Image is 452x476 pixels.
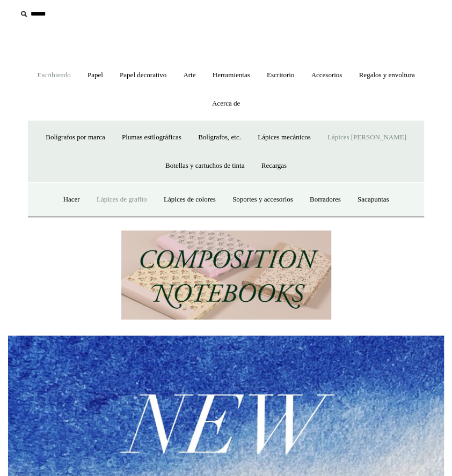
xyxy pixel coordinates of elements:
[38,123,112,152] a: Bolígrafos por marca
[359,71,414,79] font: Regalos y envoltura
[183,71,195,79] font: Arte
[232,195,293,203] font: Soportes y accesorios
[198,133,241,141] font: Bolígrafos, etc.
[88,71,103,79] font: Papel
[89,185,155,214] a: Lápices de grafito
[205,61,258,90] a: Herramientas
[191,123,249,152] a: Bolígrafos, etc.
[165,161,244,169] font: Botellas y cartuchos de tinta
[258,133,311,141] font: Lápices mecánicos
[46,133,105,141] font: Bolígrafos por marca
[303,61,349,90] a: Accesorios
[80,61,111,90] a: Papel
[156,185,223,214] a: Lápices de colores
[350,185,396,214] a: Sacapuntas
[30,61,78,90] a: Escribiendo
[63,195,80,203] font: Hacer
[261,161,287,169] font: Recargas
[164,195,216,203] font: Lápices de colores
[56,185,88,214] a: Hacer
[120,71,166,79] font: Papel decorativo
[38,71,71,79] font: Escribiendo
[122,133,181,141] font: Plumas estilográficas
[158,152,252,180] a: Botellas y cartuchos de tinta
[97,195,147,203] font: Lápices de grafito
[114,123,189,152] a: Plumas estilográficas
[112,61,174,90] a: Papel decorativo
[225,185,301,214] a: Soportes y accesorios
[259,61,302,90] a: Escritorio
[302,185,348,214] a: Borradores
[358,195,389,203] font: Sacapuntas
[254,152,294,180] a: Recargas
[327,133,406,141] font: Lápices [PERSON_NAME]
[310,195,341,203] font: Borradores
[205,90,247,118] a: Acerca de
[212,99,240,107] font: Acerca de
[320,123,414,152] a: Lápices [PERSON_NAME]
[351,61,422,90] a: Regalos y envoltura
[176,61,203,90] a: Arte
[213,71,250,79] font: Herramientas
[121,230,331,320] img: 202302 Libros de composición.jpg__PID:69722ee6-fa44-49dd-a067-31375e5d54ec
[267,71,294,79] font: Escritorio
[250,123,318,152] a: Lápices mecánicos
[311,71,342,79] font: Accesorios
